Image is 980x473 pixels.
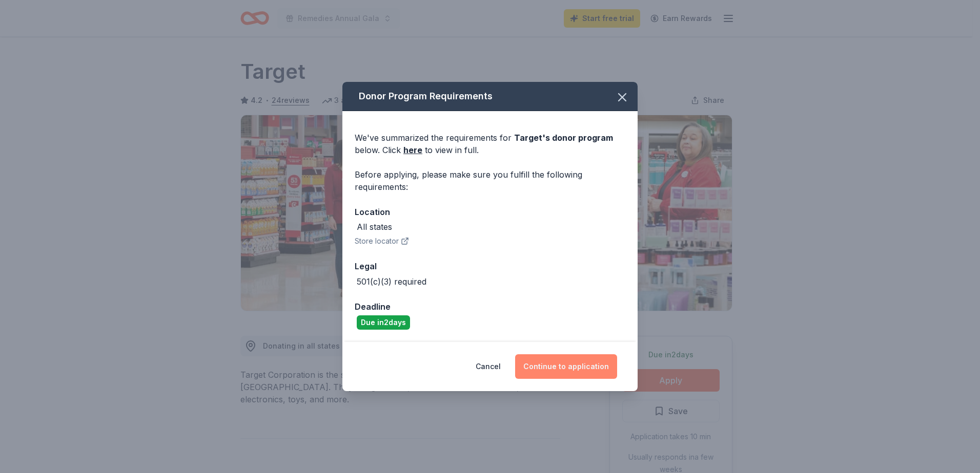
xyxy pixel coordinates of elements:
[355,205,625,219] div: Location
[355,168,625,193] div: Before applying, please make sure you fulfill the following requirements:
[355,132,625,156] div: We've summarized the requirements for below. Click to view in full.
[357,315,410,330] div: Due in 2 days
[355,235,409,247] button: Store locator
[357,221,392,233] div: All states
[355,260,625,273] div: Legal
[514,133,613,143] span: Target 's donor program
[342,82,638,111] div: Donor Program Requirements
[476,354,501,379] button: Cancel
[355,300,625,313] div: Deadline
[357,275,426,288] div: 501(c)(3) required
[515,354,617,379] button: Continue to application
[403,144,422,156] a: here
